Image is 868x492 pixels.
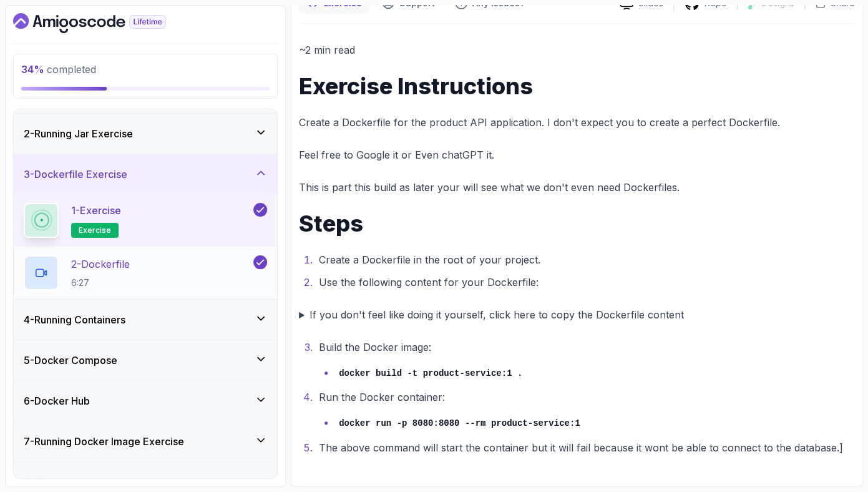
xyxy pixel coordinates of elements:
[24,475,48,490] h3: 8 - Jib
[14,114,277,154] button: 2-Running Jar Exercise
[24,126,133,141] h3: 2 - Running Jar Exercise
[71,203,121,218] p: 1 - Exercise
[299,41,855,59] p: ~2 min read
[299,211,855,236] h1: Steps
[315,273,855,291] li: Use the following content for your Dockerfile:
[79,225,111,235] span: exercise
[21,63,44,76] span: 34 %
[315,388,855,431] li: Run the Docker container:
[14,340,277,380] button: 5-Docker Compose
[299,74,855,99] h1: Exercise Instructions
[13,13,195,33] a: Dashboard
[24,255,267,290] button: 2-Dockerfile6:27
[315,439,855,456] li: The above command will start the container but it will fail because it wont be able to connect to...
[24,312,125,327] h3: 4 - Running Containers
[299,114,855,131] p: Create a Dockerfile for the product API application. I don't expect you to create a perfect Docke...
[14,154,277,194] button: 3-Dockerfile Exercise
[299,146,855,164] p: Feel free to Google it or Even chatGPT it.
[315,251,855,268] li: Create a Dockerfile in the root of your project.
[24,434,184,449] h3: 7 - Running Docker Image Exercise
[21,63,96,76] span: completed
[24,203,267,238] button: 1-Exerciseexercise
[71,277,130,289] p: 6:27
[14,421,277,461] button: 7-Running Docker Image Exercise
[24,167,127,182] h3: 3 - Dockerfile Exercise
[24,353,117,368] h3: 5 - Docker Compose
[14,300,277,340] button: 4-Running Containers
[339,418,580,428] code: docker run -p 8080:8080 --rm product-service:1
[24,393,90,408] h3: 6 - Docker Hub
[14,381,277,421] button: 6-Docker Hub
[299,179,855,196] p: This is part this build as later your will see what we don't even need Dockerfiles.
[315,338,855,381] li: Build the Docker image:
[299,306,855,323] summary: If you don't feel like doing it yourself, click here to copy the Dockerfile content
[339,368,522,378] code: docker build -t product-service:1 .
[71,257,130,272] p: 2 - Dockerfile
